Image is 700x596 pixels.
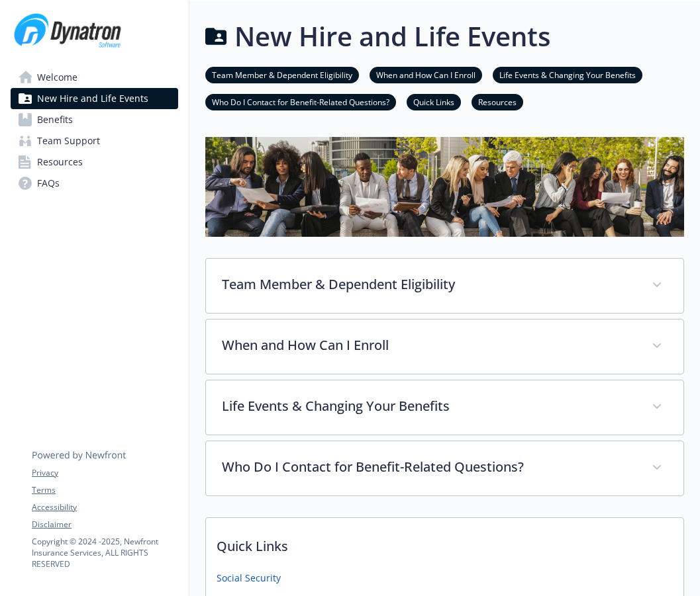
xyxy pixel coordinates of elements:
[37,130,100,151] span: Team Support
[11,130,178,151] a: Team Support
[37,67,77,88] span: Welcome
[37,88,148,109] span: New Hire and Life Events
[234,17,550,56] h1: New Hire and Life Events
[222,275,636,294] p: Team Member & Dependent Eligibility
[217,571,281,585] a: Social Security
[206,380,683,435] div: Life Events & Changing Your Benefits
[32,519,177,531] a: Disclaimer
[37,151,83,173] span: Resources
[370,68,482,81] a: When and How Can I Enroll
[222,396,636,416] p: Life Events & Changing Your Benefits
[206,518,683,567] p: Quick Links
[32,536,177,570] p: Copyright © 2024 - 2025 , Newfront Insurance Services, ALL RIGHTS RESERVED
[37,109,73,130] span: Benefits
[222,335,636,355] p: When and How Can I Enroll
[493,68,642,81] a: Life Events & Changing Your Benefits
[11,151,178,173] a: Resources
[37,173,60,194] span: FAQs
[206,319,683,374] div: When and How Can I Enroll
[32,467,177,479] a: Privacy
[206,259,683,313] div: Team Member & Dependent Eligibility
[11,173,178,194] a: FAQs
[222,457,636,477] p: Who Do I Contact for Benefit-Related Questions?
[205,137,684,237] img: new hire page banner
[205,68,359,81] a: Team Member & Dependent Eligibility
[206,441,683,495] div: Who Do I Contact for Benefit-Related Questions?
[11,109,178,130] a: Benefits
[32,484,177,496] a: Terms
[407,95,461,108] a: Quick Links
[11,67,178,88] a: Welcome
[32,501,177,513] a: Accessibility
[472,95,523,108] a: Resources
[205,95,396,108] a: Who Do I Contact for Benefit-Related Questions?
[11,88,178,109] a: New Hire and Life Events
